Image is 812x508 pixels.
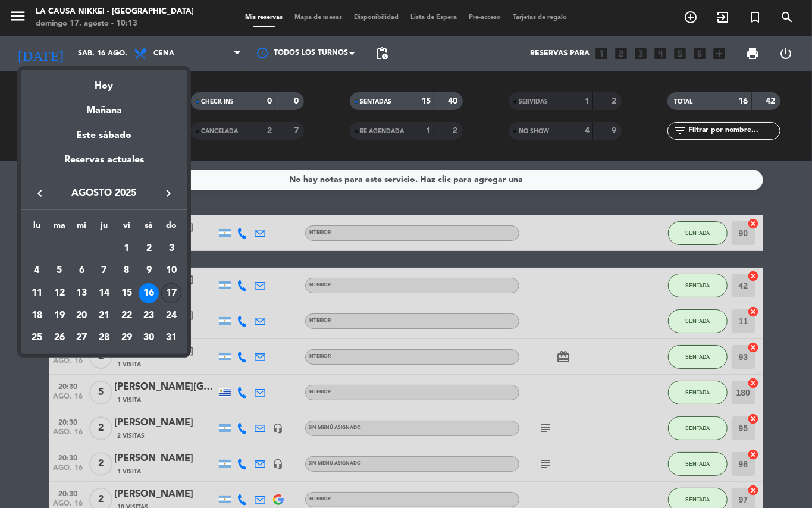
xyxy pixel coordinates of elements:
div: 20 [71,306,92,326]
th: jueves [93,219,115,237]
td: 26 de agosto de 2025 [48,327,71,349]
div: Mañana [21,94,187,118]
td: 10 de agosto de 2025 [160,259,183,282]
div: 21 [94,306,114,326]
div: 13 [71,283,92,303]
td: 22 de agosto de 2025 [115,305,138,327]
td: 15 de agosto de 2025 [115,282,138,305]
div: 16 [139,283,159,303]
div: 9 [139,261,159,281]
div: 23 [139,306,159,326]
td: 29 de agosto de 2025 [115,327,138,349]
td: 31 de agosto de 2025 [160,327,183,349]
td: 13 de agosto de 2025 [70,282,93,305]
td: 7 de agosto de 2025 [93,259,115,282]
div: Reservas actuales [21,152,187,177]
div: 30 [139,328,159,348]
td: 23 de agosto de 2025 [138,305,161,327]
td: 2 de agosto de 2025 [138,237,161,260]
td: 25 de agosto de 2025 [26,327,48,349]
th: martes [48,219,71,237]
td: 17 de agosto de 2025 [160,282,183,305]
div: 18 [27,306,47,326]
td: 3 de agosto de 2025 [160,237,183,260]
i: keyboard_arrow_right [161,186,175,200]
th: sábado [138,219,161,237]
div: 2 [139,239,159,259]
td: 16 de agosto de 2025 [138,282,161,305]
div: 1 [117,239,137,259]
div: 4 [27,261,47,281]
div: 28 [94,328,114,348]
div: 19 [49,306,70,326]
td: 5 de agosto de 2025 [48,259,71,282]
th: viernes [115,219,138,237]
td: 4 de agosto de 2025 [26,259,48,282]
div: 26 [49,328,70,348]
div: 3 [161,239,181,259]
div: 8 [117,261,137,281]
td: 1 de agosto de 2025 [115,237,138,260]
td: 14 de agosto de 2025 [93,282,115,305]
div: 29 [117,328,137,348]
div: 11 [27,283,47,303]
td: 21 de agosto de 2025 [93,305,115,327]
td: 18 de agosto de 2025 [26,305,48,327]
td: 12 de agosto de 2025 [48,282,71,305]
span: agosto 2025 [51,186,158,201]
td: 24 de agosto de 2025 [160,305,183,327]
th: domingo [160,219,183,237]
td: 20 de agosto de 2025 [70,305,93,327]
button: keyboard_arrow_left [29,186,51,201]
div: 15 [117,283,137,303]
td: 8 de agosto de 2025 [115,259,138,282]
div: 31 [161,328,181,348]
i: keyboard_arrow_left [33,186,47,200]
div: 25 [27,328,47,348]
div: 14 [94,283,114,303]
td: 27 de agosto de 2025 [70,327,93,349]
div: 24 [161,306,181,326]
div: Este sábado [21,119,187,152]
td: AGO. [26,237,115,260]
div: 22 [117,306,137,326]
td: 28 de agosto de 2025 [93,327,115,349]
div: 6 [71,261,92,281]
th: miércoles [70,219,93,237]
div: 7 [94,261,114,281]
div: 10 [161,261,181,281]
td: 6 de agosto de 2025 [70,259,93,282]
div: 17 [161,283,181,303]
th: lunes [26,219,48,237]
td: 9 de agosto de 2025 [138,259,161,282]
button: keyboard_arrow_right [158,186,179,201]
div: 27 [71,328,92,348]
div: Hoy [21,70,187,94]
td: 11 de agosto de 2025 [26,282,48,305]
div: 5 [49,261,70,281]
td: 30 de agosto de 2025 [138,327,161,349]
div: 12 [49,283,70,303]
td: 19 de agosto de 2025 [48,305,71,327]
